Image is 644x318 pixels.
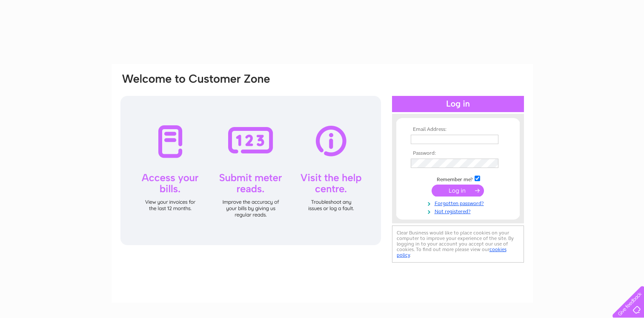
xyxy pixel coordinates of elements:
[397,246,507,258] a: cookies policy
[409,150,507,156] th: Password:
[409,174,507,183] td: Remember me?
[411,207,507,215] a: Not registered?
[409,127,507,133] th: Email Address:
[392,225,524,263] div: Clear Business would like to place cookies on your computer to improve your experience of the sit...
[411,199,507,207] a: Forgotten password?
[432,185,484,197] input: Submit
